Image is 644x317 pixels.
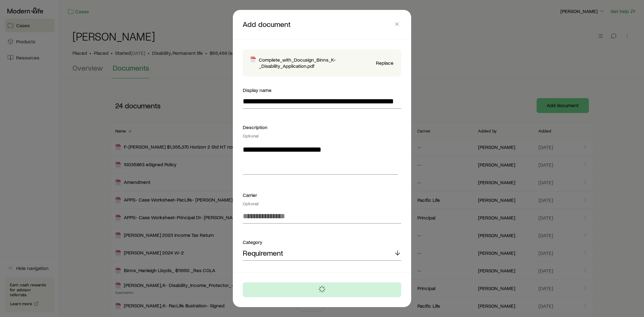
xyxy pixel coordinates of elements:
div: Carrier [243,191,401,206]
div: Category [243,238,401,246]
p: Requirement [243,249,283,257]
p: Complete_with_Docusign_Binns_K-_Disability_Application.pdf [259,57,376,69]
button: Replace [376,60,394,66]
div: Optional [243,201,401,206]
div: Display name [243,86,401,94]
p: Add document [243,20,393,29]
div: Optional [243,133,401,138]
div: Description [243,124,401,138]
